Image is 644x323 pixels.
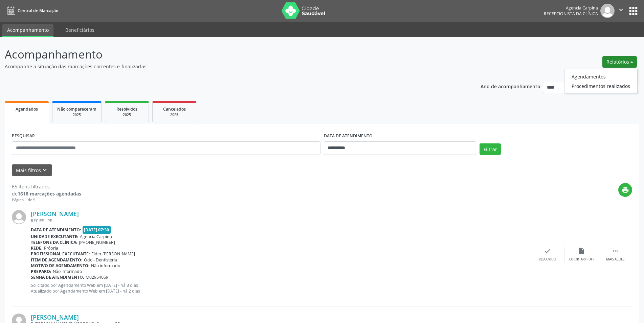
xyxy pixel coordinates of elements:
div: Mais ações [606,257,624,262]
div: 2025 [110,112,144,117]
strong: 1618 marcações agendadas [18,190,81,197]
p: Acompanhamento [5,46,449,63]
span: [PHONE_NUMBER] [79,239,115,245]
button: Relatórios [602,56,637,68]
span: Agencia Carpina [80,234,112,239]
label: DATA DE ATENDIMENTO [324,131,373,141]
span: Agendados [16,106,38,112]
div: Exportar (PDF) [569,257,594,262]
div: de [12,190,81,197]
span: Resolvidos [116,106,137,112]
button:  [615,4,627,18]
p: Ano de acompanhamento [481,82,540,90]
b: Senha de atendimento: [31,274,84,280]
span: Cancelados [163,106,186,112]
b: Telefone da clínica: [31,239,77,245]
div: 2025 [157,112,191,117]
div: RECIFE - PE [31,218,531,224]
label: PESQUISAR [12,131,35,141]
b: Item de agendamento: [31,257,83,263]
p: Solicitado por Agendamento Web em [DATE] - há 3 dias Atualizado por Agendamento Web em [DATE] - h... [31,282,531,294]
a: Procedimentos realizados [564,81,637,91]
ul: Relatórios [564,69,638,93]
a: Central de Marcação [5,5,58,16]
i: print [622,186,629,194]
button: Filtrar [480,143,501,155]
div: Agencia Carpina [544,5,598,11]
a: [PERSON_NAME] [31,210,79,217]
span: Não informado [91,263,120,269]
b: Unidade executante: [31,234,79,239]
b: Motivo de agendamento: [31,263,90,269]
b: Profissional executante: [31,251,90,257]
span: Recepcionista da clínica [544,11,598,17]
img: img [600,4,615,18]
img: img [12,210,26,224]
b: Preparo: [31,269,51,274]
a: [PERSON_NAME] [31,314,79,321]
a: Beneficiários [61,24,99,36]
div: 65 itens filtrados [12,183,81,190]
i:  [612,247,619,255]
i: keyboard_arrow_down [41,166,48,174]
a: Agendamentos [564,72,637,81]
a: Acompanhamento [2,24,53,37]
span: M02954069 [86,274,108,280]
span: [DATE] 07:30 [83,226,111,234]
b: Data de atendimento: [31,227,81,233]
span: Central de Marcação [18,8,58,14]
i: check [544,247,551,255]
span: Própria [44,245,58,251]
button: Mais filtroskeyboard_arrow_down [12,164,52,176]
button: apps [627,5,639,17]
p: Acompanhe a situação das marcações correntes e finalizadas [5,63,449,70]
span: Odo.- Dentisteria [84,257,117,263]
i: insert_drive_file [578,247,585,255]
span: Não informado [53,269,82,274]
button: print [618,183,632,197]
span: Elder [PERSON_NAME] [91,251,135,257]
i:  [617,6,625,14]
b: Rede: [31,245,43,251]
div: Resolvido [539,257,556,262]
div: Página 1 de 5 [12,197,81,203]
span: Não compareceram [57,106,96,112]
div: 2025 [57,112,96,117]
